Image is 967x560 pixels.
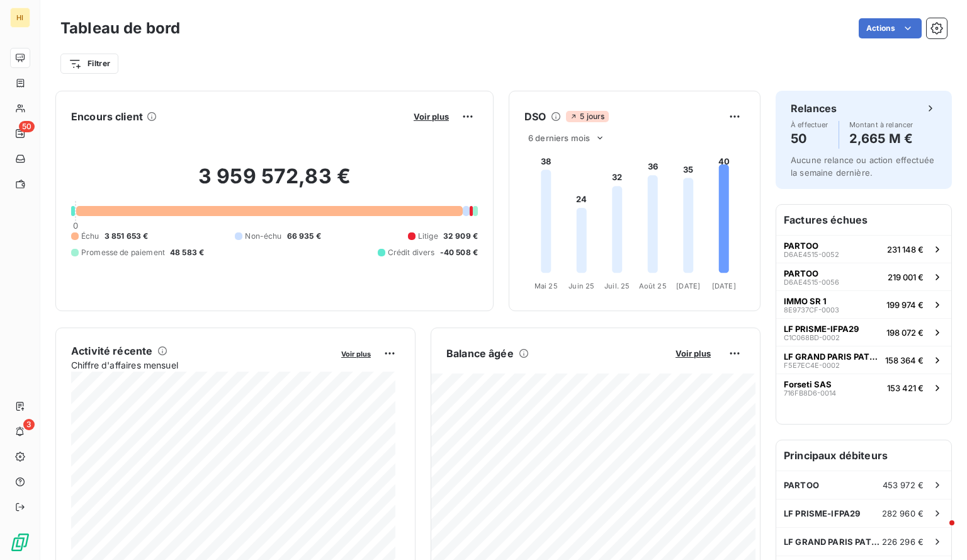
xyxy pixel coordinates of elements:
[784,268,818,278] span: PARTOO
[784,351,880,362] span: LF GRAND PARIS PATRIMOINE - IFPA28
[784,306,839,314] span: 8E9737CF-0003
[784,324,859,334] span: LF PRISME-IFPA29
[414,111,449,122] span: Voir plus
[791,121,828,129] span: À effectuer
[849,121,913,129] span: Montant à relancer
[170,247,204,258] span: 48 583 €
[776,318,951,346] button: LF PRISME-IFPA29C1C068BD-0002198 072 €
[71,358,332,372] span: Chiffre d'affaires mensuel
[105,231,149,242] span: 3 851 653 €
[418,231,438,242] span: Litige
[672,348,715,359] button: Voir plus
[791,129,828,149] h4: 50
[60,54,118,74] button: Filtrer
[443,231,478,242] span: 32 909 €
[887,244,924,254] span: 231 148 €
[784,278,839,286] span: D6AE4515-0056
[388,247,435,258] span: Crédit divers
[791,155,934,178] span: Aucune relance ou action effectuée la semaine dernière.
[60,17,180,40] h3: Tableau de bord
[883,480,924,490] span: 453 972 €
[784,537,882,547] span: LF GRAND PARIS PATRIMOINE - IFPA28
[776,290,951,318] button: IMMO SR 18E9737CF-0003199 974 €
[776,346,951,374] button: LF GRAND PARIS PATRIMOINE - IFPA28F5E7EC4E-0002158 364 €
[23,419,35,430] span: 3
[71,109,143,124] h6: Encours client
[440,247,478,258] span: -40 508 €
[791,101,837,116] h6: Relances
[73,220,78,231] span: 0
[886,328,924,338] span: 198 072 €
[859,18,922,38] button: Actions
[568,282,594,290] tspan: Juin 25
[784,334,840,341] span: C1C068BD-0002
[10,532,30,552] img: Logo LeanPay
[287,231,321,242] span: 66 935 €
[566,111,608,122] span: 5 jours
[784,480,819,490] span: PARTOO
[604,282,630,290] tspan: Juil. 25
[888,272,924,282] span: 219 001 €
[245,231,281,242] span: Non-échu
[19,121,35,132] span: 50
[776,440,951,471] h6: Principaux débiteurs
[410,111,453,122] button: Voir plus
[882,537,924,547] span: 226 296 €
[524,109,546,124] h6: DSO
[784,508,860,518] span: LF PRISME-IFPA29
[776,235,951,263] button: PARTOOD6AE4515-0052231 148 €
[886,300,924,310] span: 199 974 €
[71,343,152,358] h6: Activité récente
[639,282,667,290] tspan: Août 25
[776,263,951,290] button: PARTOOD6AE4515-0056219 001 €
[924,517,954,547] iframe: Intercom live chat
[784,389,836,397] span: 716FB8D6-0014
[849,129,913,149] h4: 2,665 M €
[81,231,99,242] span: Échu
[712,282,736,290] tspan: [DATE]
[446,346,514,361] h6: Balance âgée
[337,348,375,359] button: Voir plus
[784,296,827,306] span: IMMO SR 1
[534,282,558,290] tspan: Mai 25
[784,379,832,389] span: Forseti SAS
[676,282,700,290] tspan: [DATE]
[784,241,818,251] span: PARTOO
[341,350,371,358] span: Voir plus
[885,355,924,365] span: 158 364 €
[882,508,924,518] span: 282 960 €
[528,133,590,143] span: 6 derniers mois
[10,8,30,28] div: HI
[81,247,165,258] span: Promesse de paiement
[887,383,924,393] span: 153 421 €
[784,362,840,369] span: F5E7EC4E-0002
[776,205,951,235] h6: Factures échues
[676,348,711,358] span: Voir plus
[776,374,951,401] button: Forseti SAS716FB8D6-0014153 421 €
[71,164,478,202] h2: 3 959 572,83 €
[784,251,839,258] span: D6AE4515-0052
